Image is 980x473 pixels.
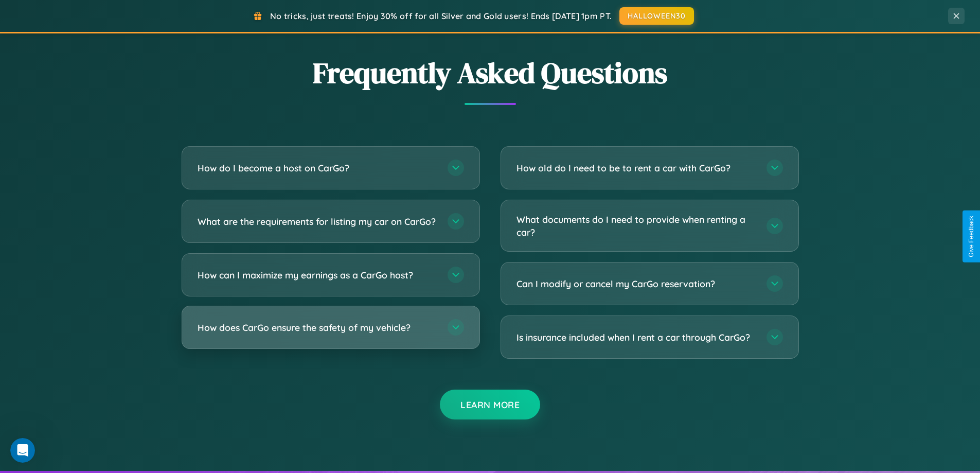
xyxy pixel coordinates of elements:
h3: What are the requirements for listing my car on CarGo? [198,215,437,228]
h3: Can I modify or cancel my CarGo reservation? [516,277,756,290]
h3: How does CarGo ensure the safety of my vehicle? [198,321,437,334]
h3: What documents do I need to provide when renting a car? [516,213,756,238]
div: Give Feedback [968,216,975,257]
button: Learn More [440,390,540,419]
h3: How do I become a host on CarGo? [198,162,437,174]
span: No tricks, just treats! Enjoy 30% off for all Silver and Gold users! Ends [DATE] 1pm PT. [270,11,612,21]
h3: Is insurance included when I rent a car through CarGo? [516,331,756,344]
h3: How can I maximize my earnings as a CarGo host? [198,269,437,282]
h2: Frequently Asked Questions [182,53,799,93]
iframe: Intercom live chat [10,438,35,463]
h3: How old do I need to be to rent a car with CarGo? [516,162,756,174]
button: HALLOWEEN30 [619,7,694,25]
